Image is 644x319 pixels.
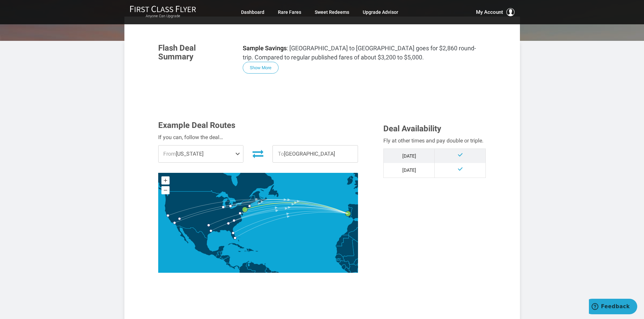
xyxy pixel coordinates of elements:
[336,258,340,260] path: Gambia
[220,255,230,260] path: Honduras
[363,6,398,18] a: Upgrade Advisor
[243,45,287,52] strong: Sample Savings
[384,149,435,163] td: [DATE]
[243,62,279,74] button: Show More
[163,151,176,157] span: From
[349,217,381,250] path: Algeria
[335,235,349,246] path: Western Sahara
[345,211,355,216] g: Lisbon
[334,254,344,261] path: Senegal
[223,257,230,264] path: Nicaragua
[246,261,268,279] path: Venezuela
[348,204,367,220] path: Spain
[347,176,353,185] path: Ireland
[158,44,233,61] h3: Flash Deal Summary
[476,8,515,16] button: My Account
[347,207,352,218] path: Portugal
[278,6,301,18] a: Rare Fares
[221,251,222,255] path: Belize
[384,163,435,178] td: [DATE]
[278,151,284,157] span: To
[239,212,244,214] g: Washington DC
[273,145,358,162] span: [GEOGRAPHIC_DATA]
[130,5,196,12] img: First Class Flyer
[210,229,215,232] g: Houston
[238,251,241,252] path: Jamaica
[248,248,254,252] path: Dominican Republic
[158,121,235,130] span: Example Deal Routes
[176,226,224,257] path: Mexico
[383,136,486,145] div: Fly at other times and pay double or triple.
[130,5,196,19] a: First Class FlyerAnyone Can Upgrade
[248,146,267,161] button: Invert Route Direction
[207,224,213,227] g: Dallas
[383,124,441,133] span: Deal Availability
[244,248,248,251] path: Haiti
[178,217,184,220] g: Las Vegas
[349,264,358,273] path: Côte d'Ivoire
[351,165,365,189] path: United Kingdom
[335,236,355,257] path: Mauritania
[315,6,349,18] a: Sweet Redeems
[231,265,240,269] path: Panama
[476,8,503,16] span: My Account
[216,252,222,259] path: Guatemala
[248,205,254,207] g: Boston
[226,263,231,267] path: Costa Rica
[589,299,637,316] iframe: Opens a widget where you can find more information
[336,260,341,263] path: Guinea-Bissau
[256,251,258,252] path: Puerto Rico
[341,265,346,270] path: Sierra Leone
[159,145,243,162] span: [US_STATE]
[173,221,179,224] g: Los Angeles
[344,267,350,274] path: Liberia
[158,133,358,142] div: If you can, follow the deal…
[264,263,266,265] path: Trinidad and Tobago
[167,214,172,217] g: San Francisco
[343,240,369,264] path: Mali
[242,207,252,212] g: New York
[130,14,196,19] small: Anyone Can Upgrade
[232,232,238,234] g: Orlando
[219,258,223,260] path: El Salvador
[243,44,486,62] p: : [GEOGRAPHIC_DATA] to [GEOGRAPHIC_DATA] goes for $2,860 round-trip. Compared to regular publishe...
[342,220,361,235] path: Morocco
[241,6,264,18] a: Dashboard
[234,237,239,239] g: Miami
